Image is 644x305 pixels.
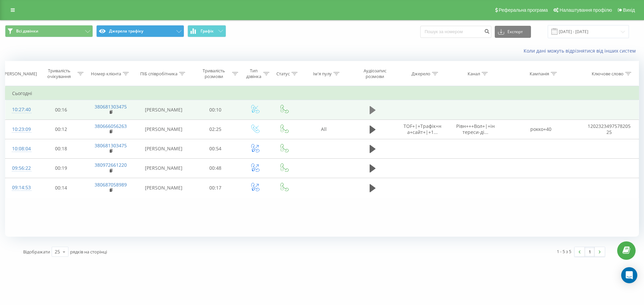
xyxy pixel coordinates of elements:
td: 00:10 [191,100,240,120]
button: Графік [187,25,226,37]
input: Пошук за номером [420,26,491,38]
div: 10:08:04 [12,142,30,155]
span: TOF+|+Трафік+на+сайт+|+1... [404,123,441,135]
td: [PERSON_NAME] [136,158,191,178]
button: Джерела трафіку [96,25,184,37]
td: 00:14 [37,178,86,198]
a: Коли дані можуть відрізнятися вiд інших систем [524,48,639,54]
button: Всі дзвінки [5,25,93,37]
div: Канал [468,71,480,77]
span: Рівн+++Вол+|+інтереси-ді... [456,123,495,135]
div: Номер клієнта [91,71,121,77]
div: Тривалість розмови [197,68,230,79]
div: Аудіозапис розмови [355,68,394,79]
td: 00:16 [37,100,86,120]
div: Статус [276,71,290,77]
span: Реферальна програма [499,7,548,13]
td: [PERSON_NAME] [136,139,191,158]
div: Тип дзвінка [246,68,262,79]
div: 09:56:22 [12,162,30,175]
div: 10:27:40 [12,103,30,116]
div: [PERSON_NAME] [3,71,37,77]
td: 00:19 [37,158,86,178]
div: Open Intercom Messenger [621,267,637,283]
td: 120232349757820525 [580,120,639,139]
span: Вихід [623,7,635,13]
span: Відображати [23,249,50,255]
a: 380681303475 [95,103,127,110]
td: [PERSON_NAME] [136,120,191,139]
div: ПІБ співробітника [140,71,177,77]
td: Сьогодні [5,87,639,100]
div: Джерело [412,71,430,77]
span: рядків на сторінці [70,249,107,255]
a: 380972661220 [95,162,127,168]
div: 25 [55,248,60,255]
span: Графік [201,29,214,33]
span: Налаштування профілю [559,7,612,13]
td: 00:12 [37,120,86,139]
div: 10:23:09 [12,123,30,136]
a: 380687058989 [95,181,127,188]
div: 09:14:53 [12,181,30,194]
td: 00:54 [191,139,240,158]
td: All [299,120,350,139]
td: 00:48 [191,158,240,178]
span: Всі дзвінки [16,28,38,34]
div: Кампанія [530,71,549,77]
div: Тривалість очікування [43,68,76,79]
td: 00:18 [37,139,86,158]
a: 1 [585,247,595,256]
a: 380681303475 [95,142,127,149]
td: 02:25 [191,120,240,139]
td: [PERSON_NAME] [136,100,191,120]
a: 380666056263 [95,123,127,129]
td: рокко+40 [502,120,580,139]
div: Ім'я пулу [313,71,332,77]
div: 1 - 5 з 5 [557,248,571,255]
td: [PERSON_NAME] [136,178,191,198]
div: Ключове слово [592,71,624,77]
button: Експорт [495,26,531,38]
td: 00:17 [191,178,240,198]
